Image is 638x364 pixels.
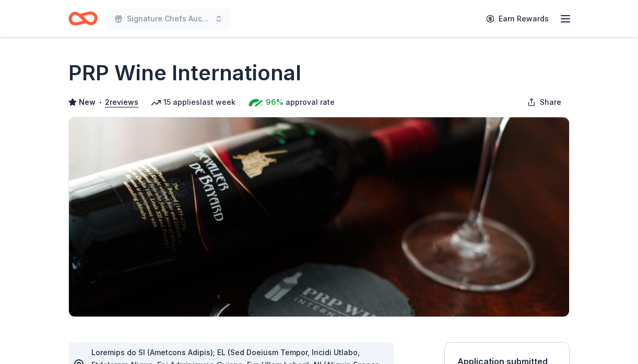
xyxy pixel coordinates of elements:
[68,6,98,31] a: Home
[266,96,283,108] span: 96%
[99,98,102,106] span: •
[105,96,138,108] button: 2reviews
[540,96,561,108] span: Share
[69,117,569,317] img: Image for PRP Wine International
[519,92,570,113] button: Share
[480,9,555,28] a: Earn Rewards
[286,96,335,108] span: approval rate
[106,8,231,29] button: Signature Chefs Auction: Feeding Motherhood [GEOGRAPHIC_DATA][US_STATE]
[68,58,301,88] h1: PRP Wine International
[79,96,96,108] span: New
[127,13,210,25] span: Signature Chefs Auction: Feeding Motherhood [GEOGRAPHIC_DATA][US_STATE]
[151,96,235,108] div: 15 applies last week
